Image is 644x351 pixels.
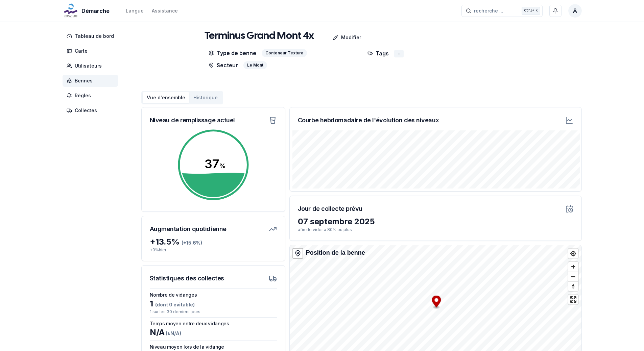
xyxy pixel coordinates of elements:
[474,7,503,14] span: recherche ...
[150,247,277,253] p: + 0 % hier
[150,236,277,247] div: + 13.5 %
[182,240,202,246] span: (± 15.6 %)
[341,34,361,41] p: Modifier
[568,272,578,281] span: Zoom out
[63,104,121,117] a: Collectes
[126,7,144,14] div: Langue
[150,116,235,125] h3: Niveau de remplissage actuel
[63,7,112,15] a: Démarche
[63,30,121,42] a: Tableau de bord
[262,49,307,57] div: Conteneur Textura
[150,274,224,283] h3: Statistiques des collectes
[150,344,277,350] h3: Niveau moyen lors de la vidange
[150,327,277,338] div: N/A
[75,107,97,114] span: Collectes
[306,248,365,257] div: Position de la benne
[152,7,178,15] a: Assistance
[461,5,543,17] button: recherche ...Ctrl+K
[63,45,121,57] a: Carte
[568,281,578,291] button: Reset bearing to north
[150,320,277,327] h3: Temps moyen entre deux vidanges
[150,292,277,298] h3: Nombre de vidanges
[165,330,181,336] span: (± N/A )
[367,49,389,57] p: Tags
[150,298,277,309] div: 1
[568,249,578,258] button: Find my location
[63,90,121,102] a: Règles
[298,204,362,214] h3: Jour de collecte prévu
[75,33,114,40] span: Tableau de bord
[394,50,404,57] div: -
[568,295,578,304] button: Enter fullscreen
[209,49,256,57] p: Type de benne
[314,31,366,44] a: Modifier
[189,92,222,103] button: Historique
[126,7,144,15] button: Langue
[143,92,189,103] button: Vue d'ensemble
[75,92,91,99] span: Règles
[153,302,195,307] span: (dont 0 évitable)
[298,116,439,125] h3: Courbe hebdomadaire de l'évolution des niveaux
[568,272,578,281] button: Zoom out
[150,309,277,315] p: 1 sur les 30 derniers jours
[298,216,573,227] div: 07 septembre 2025
[75,48,88,54] span: Carte
[63,3,79,19] img: Démarche Logo
[75,62,102,69] span: Utilisateurs
[150,224,226,234] h3: Augmentation quotidienne
[243,61,267,69] div: Le Mont
[205,30,314,42] h1: Terminus Grand Mont 4x
[209,61,238,69] p: Secteur
[141,30,182,84] img: bin Image
[568,262,578,272] button: Zoom in
[75,77,93,84] span: Bennes
[432,296,441,309] div: Map marker
[63,60,121,72] a: Utilisateurs
[298,227,573,232] p: afin de vider à 80% ou plus
[63,75,121,87] a: Bennes
[81,7,110,15] span: Démarche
